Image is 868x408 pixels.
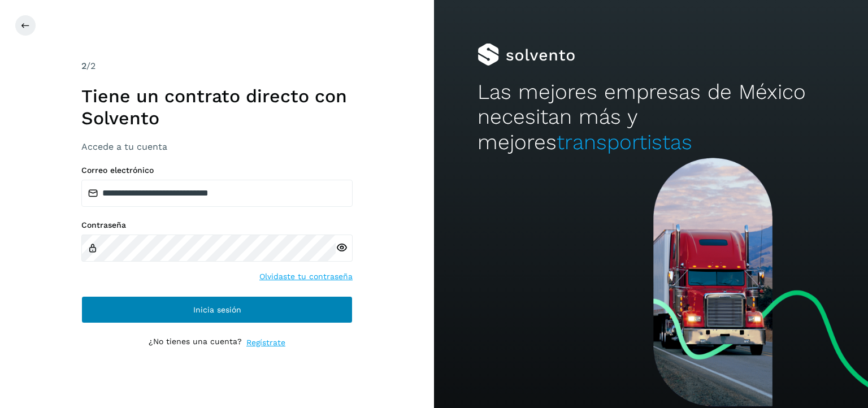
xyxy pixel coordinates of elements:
label: Contraseña [81,220,353,230]
span: Inicia sesión [193,306,241,314]
p: ¿No tienes una cuenta? [149,337,242,349]
span: transportistas [557,130,692,154]
h1: Tiene un contrato directo con Solvento [81,85,353,129]
label: Correo electrónico [81,166,353,175]
span: 2 [81,60,86,71]
button: Inicia sesión [81,296,353,323]
h2: Las mejores empresas de México necesitan más y mejores [478,80,824,155]
h3: Accede a tu cuenta [81,141,353,152]
a: Regístrate [246,337,285,349]
a: Olvidaste tu contraseña [259,271,353,283]
div: /2 [81,59,353,73]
